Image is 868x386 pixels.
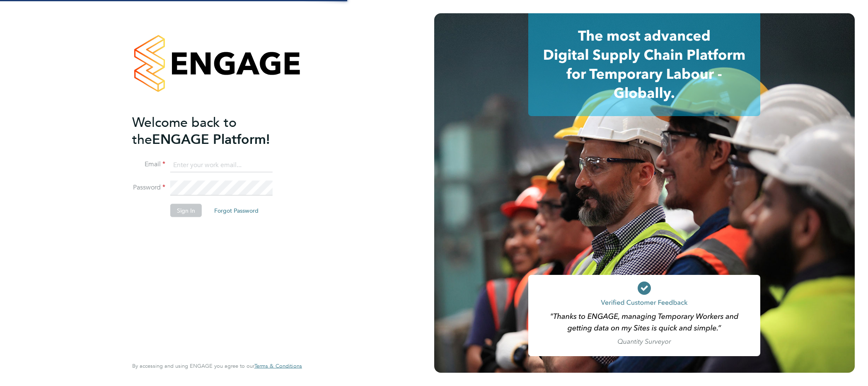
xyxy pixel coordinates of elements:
[132,160,165,169] label: Email
[132,114,237,147] span: Welcome back to the
[132,114,294,148] h2: ENGAGE Platform!
[254,363,302,369] a: Terms & Conditions
[254,362,302,369] span: Terms & Conditions
[132,183,165,192] label: Password
[208,204,265,217] button: Forgot Password
[170,158,273,172] input: Enter your work email...
[132,362,302,369] span: By accessing and using ENGAGE you agree to our
[170,204,202,217] button: Sign In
